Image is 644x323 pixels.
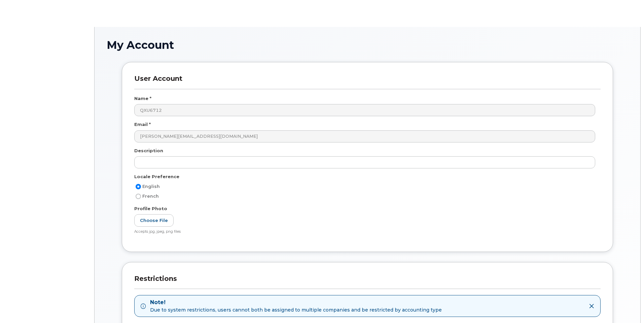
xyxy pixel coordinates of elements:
label: Profile Photo [134,205,167,212]
h3: Restrictions [134,274,601,289]
div: Accepts jpg, jpeg, png files [134,229,595,234]
strong: Note! [150,299,442,306]
span: French [142,194,159,199]
span: English [142,184,160,189]
label: Description [134,148,163,154]
h1: My Account [107,39,628,51]
h3: User Account [134,74,601,89]
label: Email * [134,121,151,128]
label: Choose File [134,214,174,227]
span: Due to system restrictions, users cannot both be assigned to multiple companies and be restricted... [150,306,442,313]
label: Name * [134,95,151,102]
input: French [136,194,141,199]
label: Locale Preference [134,173,179,180]
input: English [136,184,141,189]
